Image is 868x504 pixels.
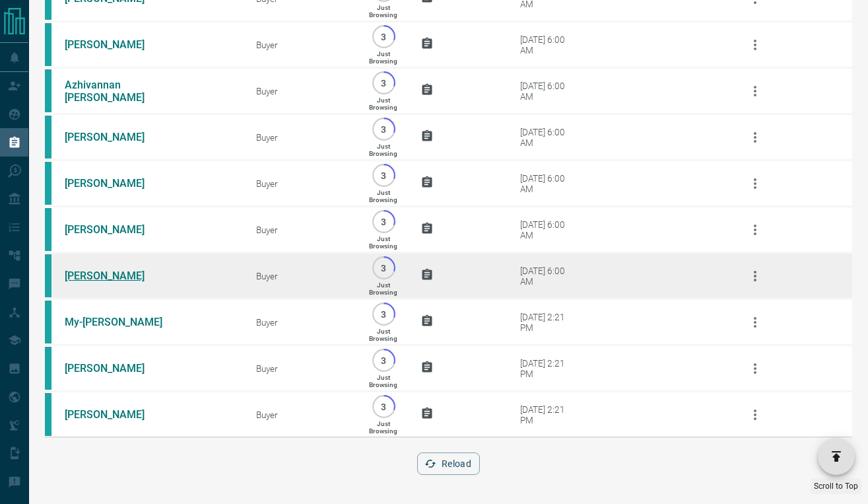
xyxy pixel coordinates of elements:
[45,347,51,390] div: condos.ca
[65,177,164,190] a: [PERSON_NAME]
[65,362,164,375] a: [PERSON_NAME]
[369,96,397,111] p: Just Browsing
[379,263,389,273] p: 3
[45,393,51,436] div: condos.ca
[379,32,389,42] p: 3
[45,23,51,66] div: condos.ca
[520,34,576,55] div: [DATE] 6:00 AM
[65,38,164,51] a: [PERSON_NAME]
[520,81,576,102] div: [DATE] 6:00 AM
[379,170,389,180] p: 3
[65,270,164,282] a: [PERSON_NAME]
[369,143,397,157] p: Just Browsing
[256,317,347,328] div: Buyer
[45,162,51,205] div: condos.ca
[65,316,164,328] a: My-[PERSON_NAME]
[256,271,347,281] div: Buyer
[65,79,164,104] a: Azhivannan [PERSON_NAME]
[379,217,389,227] p: 3
[369,4,397,18] p: Just Browsing
[45,254,51,297] div: condos.ca
[369,235,397,250] p: Just Browsing
[256,363,347,374] div: Buyer
[520,127,576,148] div: [DATE] 6:00 AM
[369,328,397,342] p: Just Browsing
[379,124,389,134] p: 3
[65,223,164,236] a: [PERSON_NAME]
[520,219,576,240] div: [DATE] 6:00 AM
[65,131,164,143] a: [PERSON_NAME]
[417,452,480,475] button: Reload
[65,408,164,421] a: [PERSON_NAME]
[379,402,389,412] p: 3
[256,410,347,420] div: Buyer
[256,40,347,50] div: Buyer
[379,309,389,319] p: 3
[45,301,51,343] div: condos.ca
[256,225,347,235] div: Buyer
[520,404,576,425] div: [DATE] 2:21 PM
[45,69,51,112] div: condos.ca
[45,208,51,251] div: condos.ca
[814,482,858,491] span: Scroll to Top
[256,132,347,143] div: Buyer
[369,50,397,65] p: Just Browsing
[369,420,397,435] p: Just Browsing
[256,86,347,96] div: Buyer
[379,78,389,88] p: 3
[369,374,397,388] p: Just Browsing
[369,189,397,203] p: Just Browsing
[369,281,397,296] p: Just Browsing
[520,312,576,333] div: [DATE] 2:21 PM
[379,355,389,365] p: 3
[256,178,347,189] div: Buyer
[520,173,576,194] div: [DATE] 6:00 AM
[520,358,576,379] div: [DATE] 2:21 PM
[45,116,51,159] div: condos.ca
[520,266,576,287] div: [DATE] 6:00 AM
